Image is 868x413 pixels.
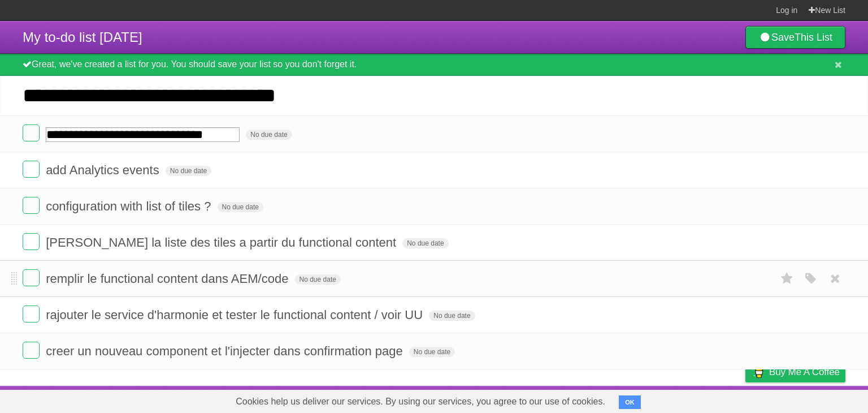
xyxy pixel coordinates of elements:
label: Done [23,124,40,141]
span: creer un nouveau component et l'injecter dans confirmation page [46,344,406,358]
a: Suggest a feature [774,389,845,410]
a: SaveThis List [745,26,845,49]
label: Done [23,233,40,250]
label: Done [23,197,40,214]
span: No due date [295,274,341,285]
span: [PERSON_NAME] la liste des tiles a partir du functional content [46,235,399,249]
span: remplir le functional content dans AEM/code [46,272,291,286]
span: No due date [246,130,292,140]
span: Buy me a coffee [769,362,840,382]
a: About [595,389,619,410]
a: Buy me a coffee [745,362,845,382]
label: Done [23,161,40,178]
span: add Analytics events [46,163,162,177]
span: rajouter le service d'harmonie et tester le functional content / voir UU [46,308,426,322]
b: This List [795,32,832,43]
button: OK [619,395,641,409]
label: Done [23,306,40,322]
label: Done [23,269,40,286]
span: No due date [429,311,475,321]
a: Developers [632,389,678,410]
span: No due date [402,238,448,248]
span: No due date [409,347,455,357]
a: Privacy [731,389,760,410]
span: configuration with list of tiles ? [46,199,214,213]
span: No due date [166,166,211,176]
label: Done [23,342,40,359]
span: Cookies help us deliver our services. By using our services, you agree to our use of cookies. [224,390,617,413]
img: Buy me a coffee [751,362,766,381]
label: Star task [776,269,798,288]
a: Terms [692,389,717,410]
span: No due date [218,202,263,212]
span: My to-do list [DATE] [23,29,142,45]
